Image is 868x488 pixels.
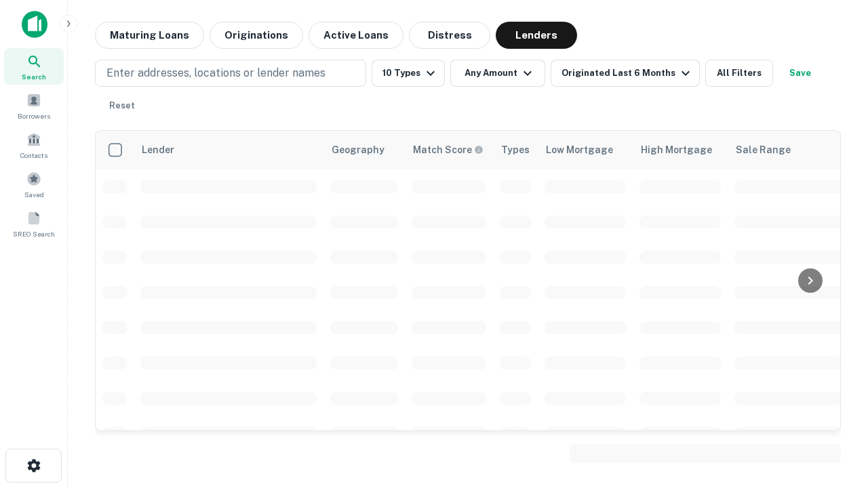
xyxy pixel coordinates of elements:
span: Contacts [20,150,47,161]
button: Maturing Loans [95,22,204,49]
button: Lenders [496,22,577,49]
div: Low Mortgage [546,142,613,158]
img: capitalize-icon.png [22,11,47,38]
button: Any Amount [450,60,545,87]
p: Enter addresses, locations or lender names [106,65,325,81]
a: Search [4,48,64,85]
button: Reset [100,92,144,119]
a: Contacts [4,127,64,163]
th: Capitalize uses an advanced AI algorithm to match your search with the best lender. The match sco... [405,131,493,169]
th: Sale Range [728,131,850,169]
button: Save your search to get updates of matches that match your search criteria. [778,60,822,87]
th: Lender [134,131,323,169]
button: Enter addresses, locations or lender names [95,60,366,87]
div: Geography [332,142,384,158]
button: Active Loans [309,22,403,49]
span: Borrowers [18,110,50,121]
button: Originated Last 6 Months [551,60,700,87]
span: SREO Search [13,228,55,239]
a: Borrowers [4,87,64,124]
th: Low Mortgage [538,131,633,169]
th: High Mortgage [633,131,728,169]
div: Originated Last 6 Months [561,65,694,81]
iframe: Chat Widget [800,380,868,445]
th: Types [493,131,538,169]
th: Geography [323,131,405,169]
h6: Match Score [413,142,481,157]
div: Sale Range [736,142,791,158]
div: Capitalize uses an advanced AI algorithm to match your search with the best lender. The match sco... [413,142,484,157]
span: Saved [24,189,44,200]
a: SREO Search [4,205,64,242]
div: High Mortgage [641,142,712,158]
button: Originations [210,22,303,49]
button: All Filters [705,60,773,87]
div: Types [501,142,530,158]
div: Lender [142,142,174,158]
button: Distress [409,22,490,49]
button: 10 Types [372,60,445,87]
span: Search [22,71,46,82]
a: Saved [4,166,64,203]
